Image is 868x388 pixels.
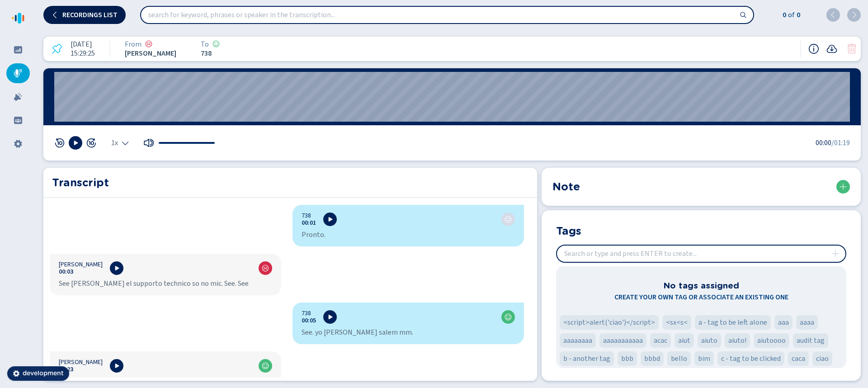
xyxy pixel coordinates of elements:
span: <script>alert('ciao')</script> [563,317,655,328]
span: aaaaaaaaaaa [603,335,643,346]
span: a - tag to be left alone [698,317,767,328]
span: c - tag to be clicked [721,353,781,364]
button: next (ENTER) [847,8,861,22]
span: [PERSON_NAME] [59,261,103,268]
svg: dashboard-filled [14,45,23,54]
svg: icon-emoji-neutral [505,216,512,223]
span: [PERSON_NAME] [125,49,179,57]
div: Tag 'aaaaaaaa' [560,333,596,348]
div: See [PERSON_NAME] el supporto technico so no mic. See. See [59,279,272,288]
div: Select the playback speed [111,139,129,147]
span: ciao [816,353,829,364]
svg: plus [832,250,839,257]
div: Positive sentiment [212,40,220,48]
h2: Note [552,179,580,195]
span: audit tag [797,335,825,346]
button: 00:03 [59,268,73,275]
div: Tag 'ciao' [812,351,832,366]
h2: Transcript [52,175,528,191]
button: Recording information [808,43,819,54]
div: Tag '<sx<s<' [662,315,691,330]
div: Negative sentiment [262,265,269,272]
div: Tag 'aaaa' [796,315,818,330]
h3: No tags assigned [663,279,739,292]
button: Mute [143,137,154,148]
span: 738 [302,212,311,219]
svg: search [740,11,747,19]
span: [PERSON_NAME] [59,359,103,366]
svg: play [326,216,334,223]
span: development [23,369,64,378]
div: Tag 'aaa' [774,315,793,330]
button: Recording download [826,43,837,54]
span: 15:29:25 [71,49,95,57]
span: bbbd [644,353,660,364]
svg: jump-back [54,137,65,148]
div: Tag 'a - tag to be left alone' [695,315,771,330]
button: previous (shift + ENTER) [826,8,840,22]
svg: icon-emoji-smile [505,313,512,321]
span: aiuto! [728,335,746,346]
div: Tag 'bbbd' [641,351,664,366]
div: Alarms [6,87,30,107]
span: aaaaaaaa [563,335,592,346]
svg: trash-fill [846,43,857,54]
div: Tag 'bim' [694,351,714,366]
div: Dashboard [6,40,30,60]
div: Negative sentiment [145,40,152,48]
button: 00:23 [59,366,73,373]
svg: icon-emoji-sad [262,265,269,272]
button: development [7,366,69,381]
svg: icon-emoji-smile [262,362,269,369]
div: Bye now. Optimo. [59,377,272,386]
span: 0 [795,9,800,20]
svg: plus [840,183,847,190]
div: Tag 'audit tag' [793,333,828,348]
h2: Tags [556,223,581,237]
div: Groups [6,110,30,130]
svg: icon-emoji-smile [212,40,220,47]
div: Tag 'aiuto' [698,333,721,348]
button: Recordings list [43,6,126,24]
input: search for keyword, phrases or speaker in the transcription... [141,7,753,23]
div: Positive sentiment [262,362,269,369]
svg: chevron-down [122,139,129,147]
span: b - another tag [563,353,610,364]
span: 738 [302,310,311,317]
div: Tag 'c - tag to be clicked' [717,351,784,366]
div: Recordings [6,63,30,83]
button: Play [Hotkey: spacebar] [69,136,82,150]
svg: info-circle [808,43,819,54]
span: To [201,40,209,48]
svg: chevron-left [52,11,59,19]
span: [DATE] [71,40,95,48]
div: Tag 'acac' [650,333,671,348]
span: aiuto [701,335,717,346]
button: skip 10 sec rev [Hotkey: arrow-left] [54,137,65,148]
div: Tag 'aaaaaaaaaaa' [599,333,646,348]
span: aaaa [800,317,814,328]
div: Tag 'b - another tag' [560,351,614,366]
svg: jump-forward [86,137,97,148]
svg: icon-emoji-sad [145,40,152,47]
span: acac [654,335,667,346]
span: 1x [111,139,118,147]
span: of [786,9,795,20]
svg: mic-fill [14,69,23,78]
div: Tag 'aiuto!' [725,333,750,348]
span: Recordings list [62,11,118,19]
svg: volume-up-fill [143,137,154,148]
span: aiut [678,335,690,346]
svg: play [113,362,120,369]
button: Your role doesn't allow you to delete this conversation [846,43,857,54]
span: 00:05 [302,317,316,324]
svg: chevron-right [850,11,858,19]
svg: chevron-left [830,11,837,19]
span: 738 [201,49,255,57]
div: Tag 'aiut' [675,333,694,348]
button: 00:01 [302,219,316,227]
